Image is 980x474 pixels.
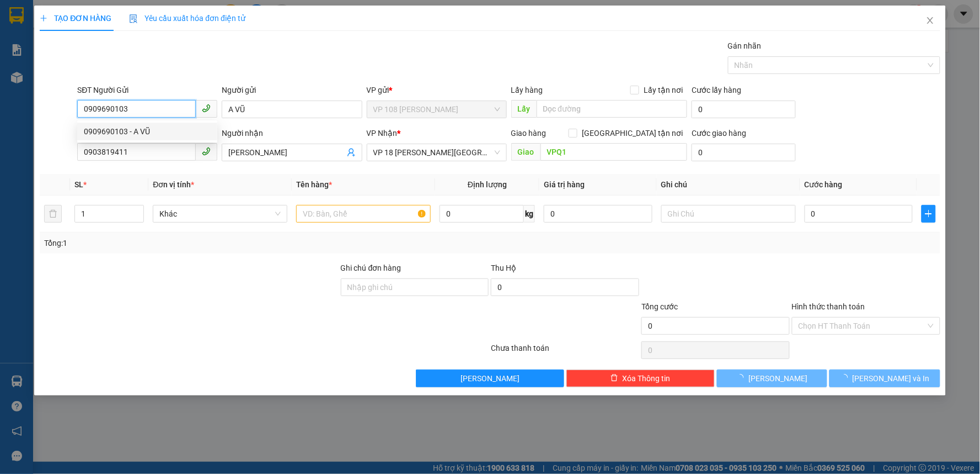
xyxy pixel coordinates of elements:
th: Ghi chú [657,174,800,196]
span: Lấy [511,100,537,118]
div: SĐT Người Gửi [77,84,217,96]
span: user-add [347,148,356,157]
span: close [926,16,935,25]
span: delete [611,374,618,383]
button: Close [915,6,946,36]
span: Nhận: [105,10,132,22]
label: Cước lấy hàng [692,86,741,94]
input: Ghi Chú [661,205,796,223]
div: A HÒA [9,36,98,49]
span: Lấy tận nơi [639,84,687,96]
input: Cước lấy hàng [692,101,796,118]
button: plus [922,205,935,223]
span: loading [736,374,748,382]
div: CHỊ [PERSON_NAME] [105,49,200,76]
span: VP 108 Lê Hồng Phong - Vũng Tàu [373,101,500,118]
span: phone [202,104,211,113]
button: deleteXóa Thông tin [566,370,715,387]
button: [PERSON_NAME] [717,370,828,387]
span: Giao hàng [511,129,547,138]
span: Định lượng [468,180,507,189]
input: Dọc đường [540,143,688,161]
div: VP 184 [PERSON_NAME] - HCM [105,9,200,49]
label: Cước giao hàng [692,129,746,138]
span: plus [922,209,935,218]
span: Giá trị hàng [544,180,585,189]
span: loading [840,374,853,382]
input: VD: Bàn, Ghế [296,205,431,223]
div: 0837872727 [9,49,98,65]
span: Đơn vị tính [153,180,194,189]
input: Cước giao hàng [692,144,796,161]
span: [GEOGRAPHIC_DATA] tận nơi [577,127,687,139]
img: icon [129,14,138,23]
div: 0798257755 [105,76,200,91]
input: Dọc đường [537,100,688,118]
div: Người gửi [222,84,362,96]
div: Người nhận [222,127,362,139]
div: 0909690103 - A VŨ [84,125,211,138]
span: Yêu cầu xuất hóa đơn điện tử [129,14,245,23]
label: Hình thức thanh toán [792,302,865,311]
span: [PERSON_NAME] [460,372,520,385]
button: delete [44,205,62,223]
span: Giao [511,143,540,161]
div: 0909690103 - A VŨ [77,123,217,140]
span: VP 18 Nguyễn Thái Bình - Quận 1 [373,144,500,161]
span: Gửi: [9,10,26,22]
span: Thu Hộ [491,264,516,272]
span: Xóa Thông tin [623,372,671,385]
span: TẠO ĐƠN HÀNG [40,14,111,23]
div: VP 108 [PERSON_NAME] [9,9,98,36]
span: Tổng cước [641,302,678,311]
span: phone [202,147,211,156]
span: kg [524,205,535,223]
div: VP gửi [367,84,507,96]
div: Chưa thanh toán [490,342,640,361]
span: VP Nhận [367,129,398,138]
span: Khác [159,206,281,222]
span: Cước hàng [805,180,843,189]
span: Lấy hàng [511,86,543,94]
span: [PERSON_NAME] và In [853,372,930,385]
span: SL [74,180,83,189]
span: plus [40,14,47,22]
button: [PERSON_NAME] [416,370,564,387]
input: 0 [544,205,652,223]
label: Ghi chú đơn hàng [341,264,401,272]
input: Ghi chú đơn hàng [341,278,489,296]
div: Tổng: 1 [44,237,378,249]
button: [PERSON_NAME] và In [829,370,940,387]
label: Gán nhãn [728,41,762,50]
span: Tên hàng [296,180,332,189]
span: [PERSON_NAME] [748,372,807,385]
